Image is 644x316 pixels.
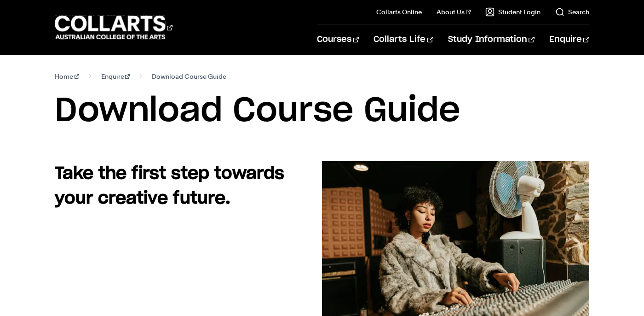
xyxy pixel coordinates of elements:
a: Home [55,70,79,83]
a: Enquire [549,24,589,55]
h1: Download Course Guide [55,90,589,132]
a: About Us [437,7,471,17]
a: Student Login [485,7,540,17]
a: Enquire [101,70,130,83]
span: Download Course Guide [152,70,226,83]
a: Collarts Online [376,7,422,17]
a: Collarts Life [374,24,433,55]
a: Courses [317,24,359,55]
div: Go to homepage [55,14,172,41]
a: Study Information [448,24,535,55]
strong: Take the first step towards your creative future. [55,165,284,207]
a: Search [555,7,589,17]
